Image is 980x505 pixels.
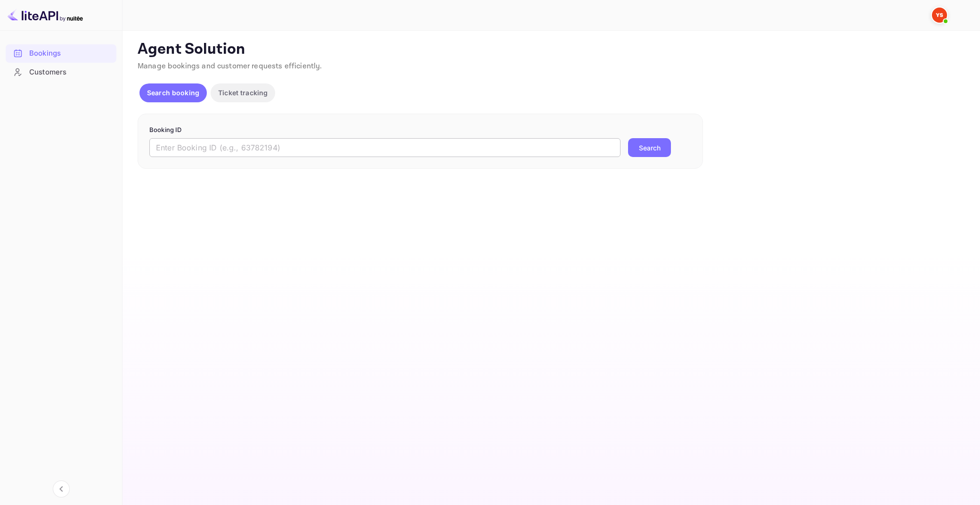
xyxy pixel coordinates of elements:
img: LiteAPI logo [8,8,83,23]
p: Booking ID [149,125,691,135]
p: Agent Solution [138,40,963,59]
img: Yandex Support [932,8,947,23]
div: Bookings [29,48,112,59]
a: Bookings [6,44,116,62]
a: Customers [6,63,116,81]
span: Manage bookings and customer requests efficiently. [138,61,322,71]
p: Ticket tracking [218,88,268,98]
button: Collapse navigation [53,480,70,497]
div: Customers [29,67,112,78]
p: Search booking [147,88,199,98]
div: Customers [6,63,116,82]
div: Bookings [6,44,116,63]
button: Search [628,138,671,157]
input: Enter Booking ID (e.g., 63782194) [149,138,621,157]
